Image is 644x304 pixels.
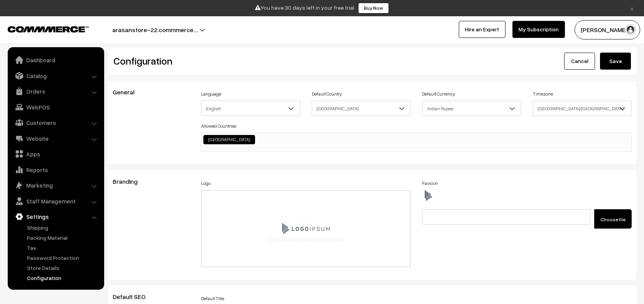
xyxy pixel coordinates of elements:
[422,190,434,202] img: favicon.ico
[10,194,101,208] a: Staff Management
[533,91,553,97] label: Timezone
[422,91,455,97] label: Default Currency
[201,91,221,97] label: Language
[8,26,89,32] img: COMMMERCE
[203,135,255,144] li: India
[422,180,438,187] label: Favicon
[25,254,101,262] a: Password Protection
[25,274,101,282] a: Configuration
[10,132,101,145] a: Website
[625,24,636,36] img: user
[25,264,101,272] a: Store Details
[201,102,299,115] span: English
[10,53,101,67] a: Dashboard
[113,293,155,301] span: Default SEO
[312,91,342,97] label: Default Country
[10,210,101,224] a: Settings
[10,163,101,177] a: Reports
[201,101,300,116] span: English
[25,224,101,232] a: Shipping
[10,100,101,114] a: WebPOS
[533,102,631,115] span: Asia/Kolkata
[10,147,101,161] a: Apps
[575,20,640,39] button: [PERSON_NAME]
[422,101,521,116] span: Indian Rupee
[358,3,389,14] a: Buy Now
[25,234,101,242] a: Packing Material
[10,116,101,130] a: Customers
[3,3,641,14] div: You have 30 days left in your free trial
[10,178,101,192] a: Marketing
[25,244,101,252] a: Tax
[533,101,632,116] span: Asia/Kolkata
[10,84,101,98] a: Orders
[201,123,236,130] label: Allowed Countries
[459,21,505,38] a: Hire an Expert
[201,295,224,302] label: Default Title
[564,53,595,70] a: Cancel
[423,102,521,115] span: Indian Rupee
[600,217,625,222] span: Choose file
[512,21,565,38] a: My Subscription
[312,102,410,115] span: India
[10,69,101,83] a: Catalog
[201,180,211,187] label: Logo
[85,20,225,39] button: arasanstore-22.commmerce.…
[113,88,144,96] span: General
[8,24,75,33] a: COMMMERCE
[312,101,411,116] span: India
[600,53,631,70] button: Save
[627,3,637,13] a: ×
[113,55,367,67] h2: Configuration
[113,178,147,185] span: Branding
